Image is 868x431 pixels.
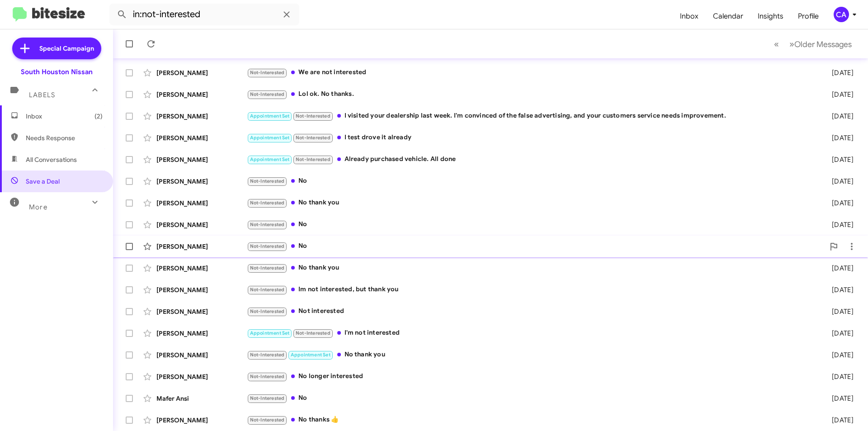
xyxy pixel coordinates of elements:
[109,4,299,25] input: Search
[247,111,817,121] div: I visited your dealership last week. I'm convinced of the false advertising, and your customers s...
[26,133,103,142] span: Needs Response
[784,35,857,53] button: Next
[247,350,817,360] div: No thank you
[817,394,861,403] div: [DATE]
[250,91,285,97] span: Not-Interested
[769,35,784,53] button: Previous
[247,198,817,208] div: No thank you
[250,374,285,379] span: Not-Interested
[817,307,861,316] div: [DATE]
[247,328,817,338] div: I'm not interested
[39,44,94,53] span: Special Campaign
[247,284,817,295] div: Im not interested, but thank you
[296,135,330,141] span: Not-Interested
[673,3,706,29] a: Inbox
[156,112,247,121] div: [PERSON_NAME]
[769,35,857,53] nav: Page navigation example
[250,243,285,249] span: Not-Interested
[817,350,861,360] div: [DATE]
[817,68,861,77] div: [DATE]
[247,241,825,251] div: No
[817,199,861,208] div: [DATE]
[817,416,861,425] div: [DATE]
[250,178,285,184] span: Not-Interested
[26,112,103,121] span: Inbox
[247,154,817,165] div: Already purchased vehicle. All done
[29,203,47,211] span: More
[750,3,791,29] a: Insights
[94,112,103,121] span: (2)
[247,176,817,186] div: No
[247,371,817,382] div: No longer interested
[156,285,247,294] div: [PERSON_NAME]
[247,133,817,143] div: I test drove it already
[817,155,861,164] div: [DATE]
[156,155,247,164] div: [PERSON_NAME]
[817,372,861,381] div: [DATE]
[26,177,60,186] span: Save a Deal
[789,38,794,50] span: »
[794,39,852,49] span: Older Messages
[250,222,285,227] span: Not-Interested
[250,308,285,314] span: Not-Interested
[156,68,247,77] div: [PERSON_NAME]
[156,90,247,99] div: [PERSON_NAME]
[250,287,285,293] span: Not-Interested
[21,67,93,76] div: South Houston Nissan
[247,415,817,425] div: No thanks 👍
[156,264,247,273] div: [PERSON_NAME]
[817,285,861,294] div: [DATE]
[817,177,861,186] div: [DATE]
[247,89,817,99] div: Lol ok. No thanks.
[29,91,55,99] span: Labels
[817,264,861,273] div: [DATE]
[296,330,330,336] span: Not-Interested
[250,265,285,271] span: Not-Interested
[250,70,285,76] span: Not-Interested
[817,220,861,229] div: [DATE]
[834,7,849,22] div: CA
[156,350,247,360] div: [PERSON_NAME]
[296,113,330,119] span: Not-Interested
[156,177,247,186] div: [PERSON_NAME]
[250,113,290,119] span: Appointment Set
[706,3,750,29] a: Calendar
[247,306,817,317] div: Not interested
[774,38,779,50] span: «
[247,393,817,403] div: No
[791,3,826,29] a: Profile
[826,7,858,22] button: CA
[156,329,247,338] div: [PERSON_NAME]
[26,155,77,164] span: All Conversations
[296,156,330,162] span: Not-Interested
[817,133,861,142] div: [DATE]
[250,330,290,336] span: Appointment Set
[817,329,861,338] div: [DATE]
[817,90,861,99] div: [DATE]
[817,112,861,121] div: [DATE]
[156,394,247,403] div: Mafer Ansi
[250,200,285,206] span: Not-Interested
[156,220,247,229] div: [PERSON_NAME]
[156,307,247,316] div: [PERSON_NAME]
[250,135,290,141] span: Appointment Set
[291,352,330,358] span: Appointment Set
[156,133,247,142] div: [PERSON_NAME]
[247,219,817,230] div: No
[247,263,817,273] div: No thank you
[156,372,247,381] div: [PERSON_NAME]
[250,395,285,401] span: Not-Interested
[250,352,285,358] span: Not-Interested
[156,199,247,208] div: [PERSON_NAME]
[156,242,247,251] div: [PERSON_NAME]
[250,156,290,162] span: Appointment Set
[247,67,817,78] div: We are not interested
[250,417,285,423] span: Not-Interested
[156,416,247,425] div: [PERSON_NAME]
[12,38,101,59] a: Special Campaign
